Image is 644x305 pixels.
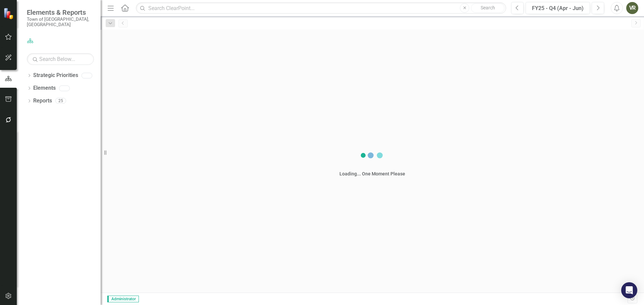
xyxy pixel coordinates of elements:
[528,4,588,12] div: FY25 - Q4 (Apr - Jun)
[33,72,78,79] a: Strategic Priorities
[481,5,495,10] span: Search
[27,8,94,16] span: Elements & Reports
[626,2,638,14] button: VR
[33,84,56,92] a: Elements
[27,53,94,65] input: Search Below...
[339,170,405,177] div: Loading... One Moment Please
[136,2,506,14] input: Search ClearPoint...
[471,3,504,13] button: Search
[33,97,52,105] a: Reports
[27,16,94,27] small: Town of [GEOGRAPHIC_DATA], [GEOGRAPHIC_DATA]
[621,282,637,298] div: Open Intercom Messenger
[526,2,590,14] button: FY25 - Q4 (Apr - Jun)
[3,8,15,19] img: ClearPoint Strategy
[55,98,66,104] div: 25
[107,296,139,302] span: Administrator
